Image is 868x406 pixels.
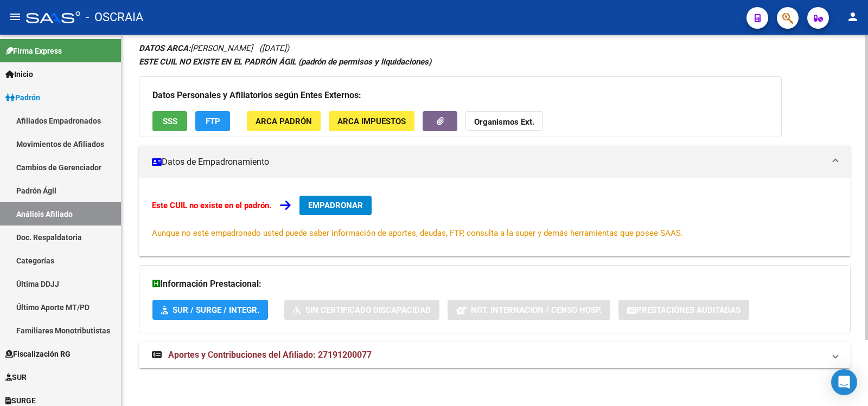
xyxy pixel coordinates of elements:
[168,350,372,360] span: Aportes y Contribuciones del Afiliado: 27191200077
[636,305,741,315] span: Prestaciones Auditadas
[299,196,372,215] button: EMPADRONAR
[5,348,71,360] span: Fiscalización RG
[465,111,543,131] button: Organismos Ext.
[471,305,602,315] span: Not. Internacion / Censo Hosp.
[139,146,851,178] mat-expansion-panel-header: Datos de Empadronamiento
[152,228,683,238] span: Aunque no esté empadronado usted puede saber información de aportes, deudas, FTP, consulta a la s...
[5,45,62,57] span: Firma Express
[474,117,534,127] strong: Organismos Ext.
[139,57,431,67] strong: ESTE CUIL NO EXISTE EN EL PADRÓN ÁGIL (padrón de permisos y liquidaciones)
[163,117,177,126] span: SSS
[152,300,268,320] button: SUR / SURGE / INTEGR.
[152,111,187,131] button: SSS
[206,117,220,126] span: FTP
[329,111,414,131] button: ARCA Impuestos
[139,178,851,256] div: Datos de Empadronamiento
[86,5,143,29] span: - OSCRAIA
[152,276,837,292] h3: Información Prestacional:
[247,111,321,131] button: ARCA Padrón
[152,201,271,210] strong: Este CUIL no existe en el padrón.
[256,117,312,126] span: ARCA Padrón
[5,92,40,104] span: Padrón
[139,342,851,368] mat-expansion-panel-header: Aportes y Contribuciones del Afiliado: 27191200077
[448,300,610,320] button: Not. Internacion / Censo Hosp.
[152,88,768,103] h3: Datos Personales y Afiliatorios según Entes Externos:
[846,10,859,23] mat-icon: person
[195,111,230,131] button: FTP
[5,371,27,383] span: SUR
[5,68,33,80] span: Inicio
[259,43,289,53] span: ([DATE])
[337,117,406,126] span: ARCA Impuestos
[308,201,363,210] span: EMPADRONAR
[139,43,253,53] span: [PERSON_NAME]
[618,300,749,320] button: Prestaciones Auditadas
[831,369,857,395] div: Open Intercom Messenger
[173,305,259,315] span: SUR / SURGE / INTEGR.
[9,10,22,23] mat-icon: menu
[284,300,439,320] button: Sin Certificado Discapacidad
[152,156,825,168] mat-panel-title: Datos de Empadronamiento
[305,305,431,315] span: Sin Certificado Discapacidad
[139,43,190,53] strong: DATOS ARCA:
